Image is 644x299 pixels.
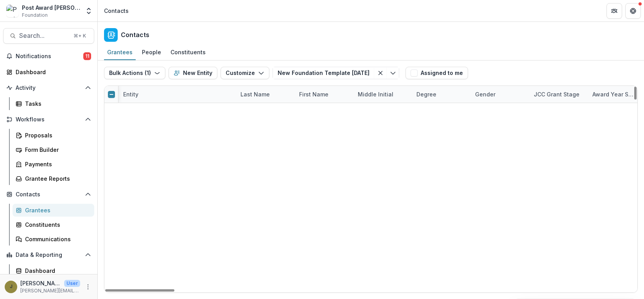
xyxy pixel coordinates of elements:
div: Entity [118,90,143,98]
button: New Foundation Template [DATE] [273,67,374,79]
a: Grantees [13,204,94,217]
img: Post Award Jane Coffin Childs Memorial Fund [6,5,19,17]
a: Form Builder [13,143,94,156]
span: Workflows [16,116,82,123]
div: Award Year Start [588,90,639,98]
div: Degree [412,90,441,98]
div: First Name [294,90,333,98]
a: Constituents [167,45,209,60]
p: [PERSON_NAME][EMAIL_ADDRESS][PERSON_NAME][DOMAIN_NAME] [20,287,80,294]
span: Notifications [16,53,83,60]
span: Contacts [16,191,82,198]
div: Last Name [236,86,294,103]
button: Open Contacts [3,188,94,201]
div: Dashboard [16,68,88,76]
div: JCC Grant Stage [529,86,588,103]
div: Gender [470,86,529,103]
div: Form Builder [25,146,88,154]
button: Partners [606,3,622,19]
div: Entity [118,86,236,103]
div: People [139,46,164,58]
div: Dashboard [25,267,88,275]
button: New Entity [169,67,217,79]
div: Constituents [25,221,88,229]
button: Get Help [625,3,641,19]
p: [PERSON_NAME] [20,279,61,287]
div: Middle Initial [353,86,412,103]
div: Grantees [104,46,136,58]
button: Search... [3,28,94,44]
button: More [83,282,93,292]
span: Data & Reporting [16,252,82,258]
a: Communications [13,233,94,246]
div: Tasks [25,100,88,108]
div: First Name [294,86,353,103]
div: ⌘ + K [72,32,88,40]
nav: breadcrumb [101,5,132,16]
div: Contacts [104,7,129,15]
div: Gender [470,90,500,98]
button: Toggle menu [387,67,399,79]
div: Last Name [236,90,274,98]
div: Grantee Reports [25,174,88,183]
div: Middle Initial [353,90,398,98]
div: Proposals [25,131,88,139]
a: Dashboard [13,264,94,277]
div: Constituents [167,46,209,58]
button: Open Data & Reporting [3,249,94,261]
span: 11 [83,52,91,60]
button: Bulk Actions (1) [104,67,165,79]
span: Foundation [22,12,48,19]
h2: Contacts [121,31,149,39]
div: Communications [25,235,88,243]
button: Customize [221,67,269,79]
span: Activity [16,85,82,91]
div: Degree [412,86,470,103]
a: Grantees [104,45,136,60]
a: Grantee Reports [13,172,94,185]
div: Post Award [PERSON_NAME] Childs Memorial Fund [22,4,80,12]
div: Payments [25,160,88,168]
button: Assigned to me [405,67,468,79]
span: Search... [19,32,69,39]
button: Open entity switcher [83,3,94,19]
button: Open Workflows [3,113,94,126]
button: Open Activity [3,82,94,94]
button: Clear filter [374,67,387,79]
a: Payments [13,158,94,171]
a: Tasks [13,97,94,110]
a: Proposals [13,129,94,142]
a: Constituents [13,218,94,231]
a: People [139,45,164,60]
div: Jamie [10,284,13,289]
a: Dashboard [3,66,94,78]
div: Grantees [25,206,88,214]
div: JCC Grant Stage [529,90,584,98]
button: Notifications11 [3,50,94,62]
p: User [64,280,80,287]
